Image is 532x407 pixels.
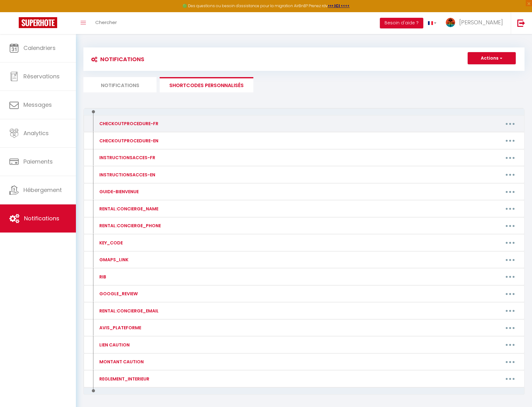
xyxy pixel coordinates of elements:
[98,375,149,382] div: REGLEMENT_INTERIEUR
[459,18,503,26] span: [PERSON_NAME]
[98,154,155,161] div: INSTRUCTIONSACCES-FR
[328,3,350,8] a: >>> ICI <<<<
[98,341,130,348] div: LIEN CAUTION
[23,44,56,52] span: Calendriers
[517,19,525,27] img: logout
[98,222,161,229] div: RENTAL:CONCIERGE_PHONE
[98,120,158,127] div: CHECKOUTPROCEDURE-FR
[98,324,141,331] div: AVIS_PLATEFORME
[98,188,139,195] div: GUIDE-BIENVENUE
[98,239,123,246] div: KEY_CODE
[468,52,516,65] button: Actions
[98,358,144,365] div: MONTANT CAUTION
[380,18,423,28] button: Besoin d'aide ?
[24,214,59,222] span: Notifications
[98,137,158,144] div: CHECKOUTPROCEDURE-EN
[83,77,157,92] li: Notifications
[98,307,159,314] div: RENTAL:CONCIERGE_EMAIL
[446,18,455,27] img: ...
[160,77,253,92] li: SHORTCODES PERSONNALISÉS
[441,12,511,34] a: ... [PERSON_NAME]
[19,17,57,28] img: Super Booking
[23,158,53,165] span: Paiements
[98,273,106,280] div: RIB
[23,101,52,109] span: Messages
[98,205,158,212] div: RENTAL:CONCIERGE_NAME
[88,52,144,66] h3: Notifications
[23,72,60,80] span: Réservations
[23,186,62,194] span: Hébergement
[91,12,122,34] a: Chercher
[23,129,49,137] span: Analytics
[98,290,138,297] div: GOOGLE_REVIEW
[95,19,117,26] span: Chercher
[98,171,155,178] div: INSTRUCTIONSACCES-EN
[98,256,128,263] div: GMAPS_LINK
